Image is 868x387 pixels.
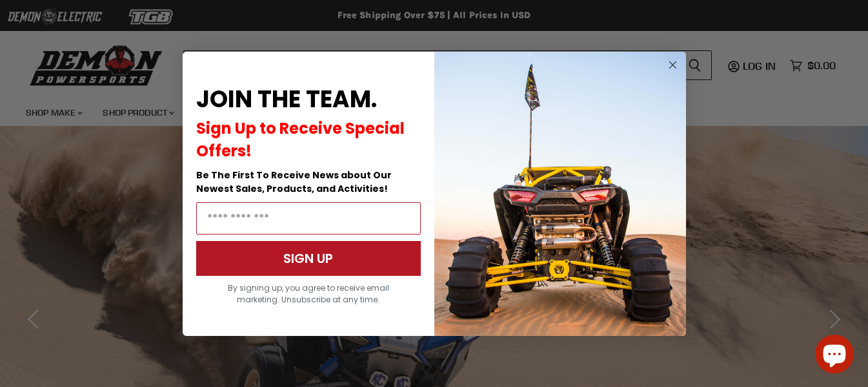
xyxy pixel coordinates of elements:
[196,202,421,235] input: Email Address
[196,83,377,116] span: JOIN THE TEAM.
[196,241,421,276] button: SIGN UP
[196,118,405,162] span: Sign Up to Receive Special Offers!
[811,335,858,377] inbox-online-store-chat: Shopify online store chat
[665,57,681,73] button: Close dialog
[434,52,686,336] img: a9095488-b6e7-41ba-879d-588abfab540b.jpeg
[228,282,389,305] span: By signing up, you agree to receive email marketing. Unsubscribe at any time.
[196,169,392,195] span: Be The First To Receive News about Our Newest Sales, Products, and Activities!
